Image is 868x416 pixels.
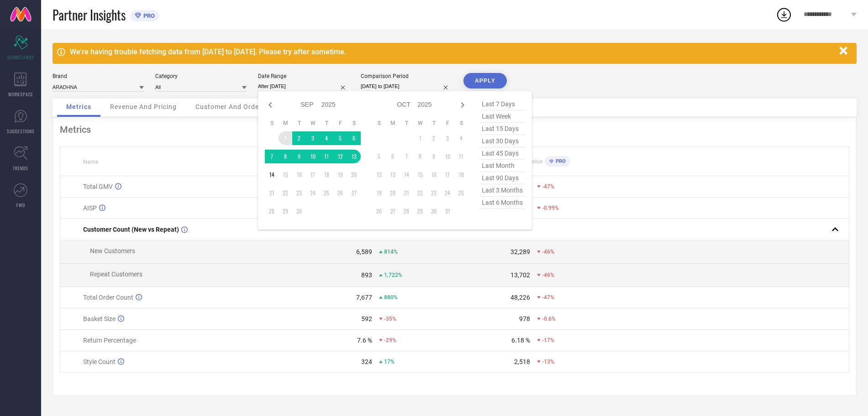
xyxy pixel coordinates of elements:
span: Repeat Customers [90,270,142,278]
td: Mon Sep 22 2025 [279,186,292,200]
span: last 7 days [479,98,525,110]
span: FWD [16,202,25,208]
div: 13,702 [510,271,530,279]
div: Date Range [258,73,349,79]
td: Fri Oct 10 2025 [441,150,454,163]
td: Fri Oct 24 2025 [441,186,454,200]
div: 2,518 [514,358,530,365]
div: Open download list [776,6,792,23]
span: Name [83,159,98,165]
td: Tue Sep 02 2025 [292,131,306,145]
th: Tuesday [292,120,306,127]
input: Select comparison period [361,82,452,91]
span: -0.6% [542,316,556,322]
div: Metrics [60,124,849,135]
td: Sat Oct 25 2025 [454,186,468,200]
td: Mon Oct 06 2025 [386,150,400,163]
th: Thursday [320,120,333,127]
input: Select date range [258,82,349,91]
span: SCORECARDS [7,54,34,61]
span: Basket Size [83,315,116,322]
td: Wed Sep 24 2025 [306,186,320,200]
td: Sun Oct 26 2025 [372,204,386,218]
td: Mon Sep 01 2025 [279,131,292,145]
div: 6,589 [356,248,372,255]
td: Tue Oct 07 2025 [400,150,413,163]
div: 324 [361,358,372,365]
button: APPLY [463,73,507,88]
span: -0.99% [542,205,559,211]
span: 814% [384,249,398,255]
span: New Customers [90,247,135,255]
td: Wed Sep 10 2025 [306,150,320,163]
td: Fri Sep 19 2025 [333,168,347,182]
td: Wed Oct 29 2025 [413,204,427,218]
div: 978 [519,315,530,322]
td: Mon Oct 20 2025 [386,186,400,200]
span: Customer And Orders [195,103,265,110]
td: Tue Oct 21 2025 [400,186,413,200]
div: 32,289 [510,248,530,255]
span: last 15 days [479,123,525,135]
span: -47% [542,294,554,301]
span: -13% [542,359,554,365]
div: Next month [457,99,468,110]
td: Sun Oct 19 2025 [372,186,386,200]
span: -29% [384,337,396,343]
td: Thu Oct 23 2025 [427,186,441,200]
span: last 90 days [479,172,525,184]
div: Category [155,73,247,79]
span: last month [479,160,525,172]
th: Friday [441,120,454,127]
span: last 6 months [479,197,525,209]
td: Thu Oct 09 2025 [427,150,441,163]
td: Mon Sep 29 2025 [279,204,292,218]
td: Wed Sep 17 2025 [306,168,320,182]
div: We're having trouble fetching data from [DATE] to [DATE]. Please try after sometime. [70,47,835,56]
th: Wednesday [306,120,320,127]
th: Wednesday [413,120,427,127]
span: last 30 days [479,135,525,147]
div: 7.6 % [357,337,372,344]
td: Sun Sep 28 2025 [265,204,279,218]
span: 17% [384,359,395,365]
div: 7,677 [356,294,372,301]
th: Sunday [372,120,386,127]
span: Customer Count (New vs Repeat) [83,226,179,233]
th: Tuesday [400,120,413,127]
span: Style Count [83,358,116,365]
div: Brand [53,73,144,79]
span: TRENDS [13,165,28,172]
th: Thursday [427,120,441,127]
td: Thu Oct 30 2025 [427,204,441,218]
td: Fri Oct 17 2025 [441,168,454,182]
td: Tue Sep 23 2025 [292,186,306,200]
td: Thu Oct 02 2025 [427,131,441,145]
td: Sat Sep 20 2025 [347,168,361,182]
span: last 3 months [479,184,525,197]
span: PRO [141,12,155,19]
span: 880% [384,294,398,301]
span: Partner Insights [53,5,126,24]
span: -35% [384,316,396,322]
td: Mon Oct 27 2025 [386,204,400,218]
td: Sun Oct 05 2025 [372,150,386,163]
td: Tue Sep 30 2025 [292,204,306,218]
span: Revenue And Pricing [110,103,177,110]
div: 6.18 % [511,337,530,344]
span: Return Percentage [83,337,136,344]
div: Previous month [265,99,276,110]
td: Sat Oct 04 2025 [454,131,468,145]
td: Sat Sep 13 2025 [347,150,361,163]
th: Monday [386,120,400,127]
span: AISP [83,204,97,212]
span: SUGGESTIONS [7,128,35,135]
th: Sunday [265,120,279,127]
div: 592 [361,315,372,322]
td: Thu Sep 04 2025 [320,131,333,145]
td: Thu Sep 18 2025 [320,168,333,182]
div: 48,226 [510,294,530,301]
span: 1,722% [384,272,402,278]
th: Saturday [454,120,468,127]
td: Thu Sep 11 2025 [320,150,333,163]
